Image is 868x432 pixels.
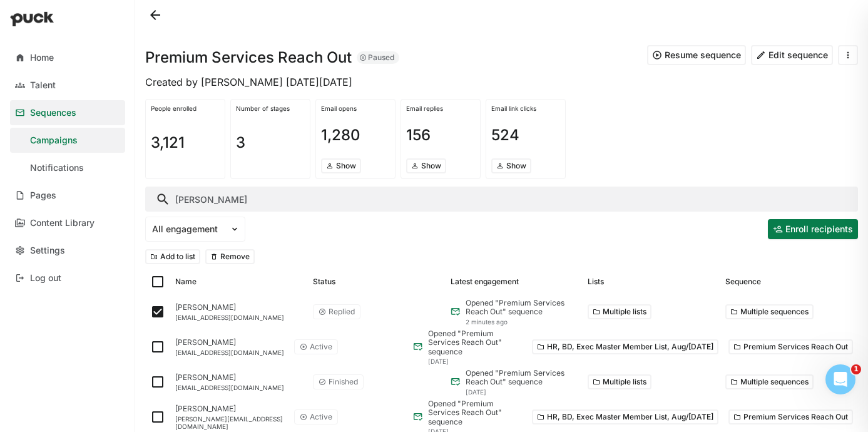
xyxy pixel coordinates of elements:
[728,339,853,354] button: Premium Services Reach Out
[588,304,651,319] button: More options
[175,314,303,321] div: [EMAIL_ADDRESS][DOMAIN_NAME]
[357,51,399,64] div: Paused
[647,45,746,65] button: Resume sequence
[30,163,84,173] div: Notifications
[145,187,858,212] input: Search
[851,364,861,374] span: 1
[145,50,352,65] h1: Premium Services Reach Out
[30,80,56,91] div: Talent
[491,128,519,143] h1: 524
[725,304,814,319] button: More options
[30,218,94,229] div: Content Library
[175,373,303,382] div: [PERSON_NAME]
[175,384,303,391] div: [EMAIL_ADDRESS][DOMAIN_NAME]
[428,357,522,365] div: [DATE]
[751,45,833,65] button: Edit sequence
[30,108,76,118] div: Sequences
[10,73,125,98] a: Talent
[10,238,125,263] a: Settings
[145,75,858,89] div: Created by [PERSON_NAME] [DATE][DATE]
[532,409,718,424] button: HR, BD, Exec Master Member List, Aug/[DATE]
[30,273,61,284] div: Log out
[236,105,305,112] div: Number of stages
[30,245,65,256] div: Settings
[10,155,125,180] a: Notifications
[406,158,446,173] button: Show
[466,299,578,317] div: Opened "Premium Services Reach Out" sequence
[30,135,78,146] div: Campaigns
[10,183,125,208] a: Pages
[466,369,578,387] div: Opened "Premium Services Reach Out" sequence
[175,338,284,347] div: [PERSON_NAME]
[491,105,560,112] div: Email link clicks
[329,378,358,386] div: Finished
[329,307,355,316] div: Replied
[175,303,303,312] div: [PERSON_NAME]
[725,277,761,286] div: Sequence
[145,249,200,264] button: Add to list
[725,374,814,389] button: More options
[10,210,125,235] a: Content Library
[466,388,578,396] div: [DATE]
[10,100,125,125] a: Sequences
[313,277,335,286] div: Status
[321,158,361,173] button: Show
[825,364,855,394] iframe: Intercom live chat
[310,413,332,421] div: Active
[10,45,125,70] a: Home
[451,277,519,286] div: Latest engagement
[466,318,578,326] div: 2 minutes ago
[406,128,431,143] h1: 156
[588,374,651,389] button: More options
[30,53,54,63] div: Home
[175,277,197,286] div: Name
[532,339,718,354] button: HR, BD, Exec Master Member List, Aug/[DATE]
[310,342,332,351] div: Active
[491,158,531,173] button: Show
[30,190,56,201] div: Pages
[588,277,604,286] div: Lists
[151,105,220,112] div: People enrolled
[321,105,390,112] div: Email opens
[768,219,858,239] button: Enroll recipients
[728,409,853,424] button: Premium Services Reach Out
[321,128,360,143] h1: 1,280
[175,404,284,413] div: [PERSON_NAME]
[406,105,475,112] div: Email replies
[10,128,125,153] a: Campaigns
[175,415,284,430] div: [PERSON_NAME][EMAIL_ADDRESS][DOMAIN_NAME]
[151,135,185,150] h1: 3,121
[428,399,522,426] div: Opened "Premium Services Reach Out" sequence
[236,135,245,150] h1: 3
[205,249,255,264] button: Remove
[175,349,284,356] div: [EMAIL_ADDRESS][DOMAIN_NAME]
[428,329,522,356] div: Opened "Premium Services Reach Out" sequence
